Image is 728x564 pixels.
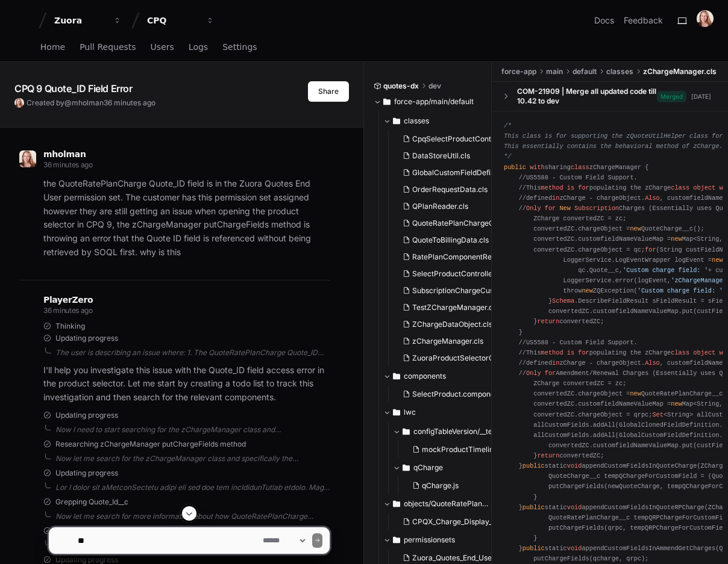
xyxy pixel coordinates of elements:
span: PlayerZero [43,296,93,303]
span: force-app [501,67,536,76]
button: ZuoraProductSelectorController.cls [398,350,495,367]
span: for [545,205,556,212]
span: QPlanReader.cls [412,202,468,211]
span: new [630,390,641,397]
app-text-character-animate: CPQ 9 Quote_ID Field Error [14,82,133,95]
span: void [567,462,582,469]
button: QPlanReader.cls [398,198,495,215]
span: TestZChargeManager.cls [412,303,498,312]
span: new [582,287,592,294]
span: Logs [189,43,208,51]
svg: Directory [393,405,400,420]
button: force-app/main/default [374,92,483,111]
div: Zuora [54,14,106,26]
span: public [522,504,545,511]
span: Only [526,370,541,377]
span: class [671,349,689,356]
span: DataStoreUtil.cls [412,151,470,161]
span: mholman [72,98,104,107]
a: Settings [222,34,257,61]
span: Schema [552,297,574,305]
span: Subscription [574,205,619,212]
span: Merged [657,91,686,102]
button: classes [383,111,492,131]
a: Logs [189,34,208,61]
svg: Directory [403,424,410,439]
span: new [671,400,682,408]
button: SubscriptionChargeCustomFieldManager.cls [398,282,495,299]
button: Zuora [49,10,127,31]
span: classes [404,116,429,126]
svg: Directory [403,460,410,475]
button: SelectProductController.cls [398,265,495,282]
span: dev [428,81,441,91]
span: object [693,349,715,356]
span: Only [526,205,541,212]
span: Also [645,194,660,202]
button: QuoteRatePlanChargeObjectManager.cls [398,215,495,232]
span: SelectProductController.cls [412,269,506,279]
span: classes [606,67,633,76]
span: quotes-dx [383,81,419,91]
span: QuoteRatePlanChargeObjectManager.cls [412,218,553,228]
button: GlobalCustomFieldDefinition.cls [398,164,495,181]
button: zChargeManager.cls [398,333,495,350]
div: Now let me search for the zChargeManager class and specifically the putChargeFields method to und... [55,454,330,463]
span: force-app/main/default [394,97,474,107]
span: 'Custom charge field: ' [638,287,723,294]
div: Now I need to start searching for the zChargeManager class and putChargeFields method. This is li... [55,425,330,435]
svg: Directory [393,497,400,511]
div: The user is describing an issue where: 1. The QuoteRatePlanCharge Quote_ID field is in the Zuora ... [55,348,330,358]
button: RatePlanComponentRemoter.cls [398,249,495,265]
button: ZChargeDataObject.cls [398,316,495,333]
p: I'll help you investigate this issue with the Quote_ID field access error in the product selector... [43,364,330,404]
span: New [559,205,570,212]
p: the QuoteRatePlanCharge Quote_ID field is in the Zuora Quotes End User permission set. The custom... [43,177,330,259]
a: Pull Requests [80,34,136,61]
span: SubscriptionChargeCustomFieldManager.cls [412,286,565,296]
span: QuoteToBillingData.cls [412,235,489,245]
span: in [552,359,559,367]
span: qCharge [413,463,443,473]
span: OrderRequestData.cls [412,185,488,194]
span: Settings [222,43,257,51]
span: new [630,225,641,232]
span: 'Custom charge field: ' [623,267,708,274]
span: qCharge.js [422,481,459,491]
button: mockProductTimeline.json [407,441,504,458]
span: public [522,462,545,469]
div: CPQ [147,14,199,26]
button: Share [308,81,349,102]
span: Thinking [55,321,85,331]
span: method [541,184,563,191]
img: ACg8ocIU-Sb2BxnMcntMXmziFCr-7X-gNNbgA1qH7xs1u4x9U1zCTVyX=s96-c [697,10,714,27]
span: zChargeManager.cls [643,67,717,76]
div: [DATE] [691,92,711,101]
span: mockProductTimeline.json [422,445,513,454]
span: 36 minutes ago [43,306,93,315]
span: Created by [27,98,155,108]
span: in [552,194,559,202]
button: CPQ [142,10,219,31]
button: TestZChargeManager.cls [398,299,495,316]
span: for [545,370,556,377]
svg: Directory [383,95,391,109]
span: Updating progress [55,411,118,420]
button: Feedback [624,14,663,26]
span: method [541,349,563,356]
span: @ [64,98,72,107]
button: qCharge.js [407,477,495,494]
button: qCharge [393,458,502,477]
button: CpqSelectProductController.cls [398,131,495,147]
span: void [567,504,582,511]
span: CpqSelectProductController.cls [412,134,520,144]
span: new [712,256,723,264]
div: COM-21909 | Merge all updated code till 10.42 to dev [517,87,657,106]
span: default [573,67,597,76]
span: configTableVersion/__tests__/data [413,427,502,436]
span: object [693,184,715,191]
img: ACg8ocIU-Sb2BxnMcntMXmziFCr-7X-gNNbgA1qH7xs1u4x9U1zCTVyX=s96-c [14,98,24,108]
span: for [578,184,589,191]
a: Users [151,34,174,61]
button: components [383,367,492,386]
